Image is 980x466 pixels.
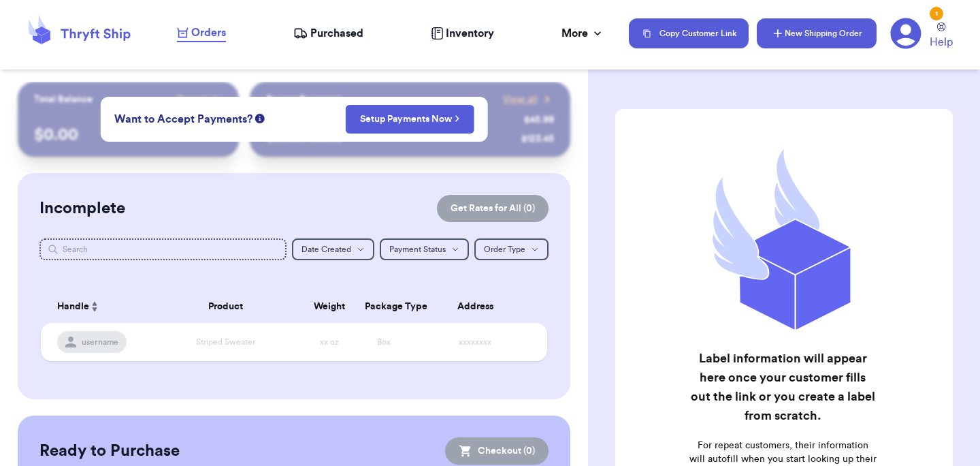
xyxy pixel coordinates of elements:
span: Striped Sweater [196,338,255,346]
p: Recent Payments [266,93,342,106]
button: Get Rates for All (0) [437,195,549,222]
span: Want to Accept Payments? [114,111,252,127]
a: View all [503,93,554,106]
th: Address [411,290,547,323]
h2: Label information will appear here once your customer fills out the link or you create a label fr... [689,349,877,425]
span: Help [930,34,953,50]
a: Inventory [431,25,494,42]
button: Checkout (0) [445,437,549,465]
div: $ 45.99 [524,113,554,127]
p: $ 0.00 [34,124,223,146]
span: Handle [57,300,89,314]
button: New Shipping Order [757,18,877,48]
span: Date Created [301,245,351,253]
h2: Incomplete [39,198,125,219]
span: Payout [177,93,206,106]
button: Payment Status [380,238,469,260]
span: username [82,337,118,347]
button: Setup Payments Now [346,105,474,134]
span: View all [503,93,538,106]
button: Order Type [474,238,549,260]
a: Payout [177,93,223,106]
span: xxxxxxxx [459,338,491,346]
div: More [561,25,604,42]
a: 1 [890,18,921,49]
span: xx oz [320,338,339,346]
p: Total Balance [34,93,93,106]
button: Copy Customer Link [629,18,749,48]
button: Date Created [292,238,374,260]
div: $ 123.45 [521,132,554,146]
span: Orders [191,25,226,41]
span: Payment Status [389,245,446,253]
th: Product [150,290,302,323]
div: 1 [930,7,943,20]
span: Inventory [446,25,494,42]
a: Help [930,22,953,50]
span: Box [377,338,391,346]
th: Package Type [357,290,411,323]
span: Order Type [484,245,525,253]
a: Purchased [293,25,363,42]
th: Weight [302,290,357,323]
button: Sort ascending [89,298,100,315]
a: Orders [177,25,226,42]
input: Search [39,238,287,260]
h2: Ready to Purchase [39,440,180,462]
a: Setup Payments Now [360,112,460,126]
span: Purchased [310,25,363,42]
